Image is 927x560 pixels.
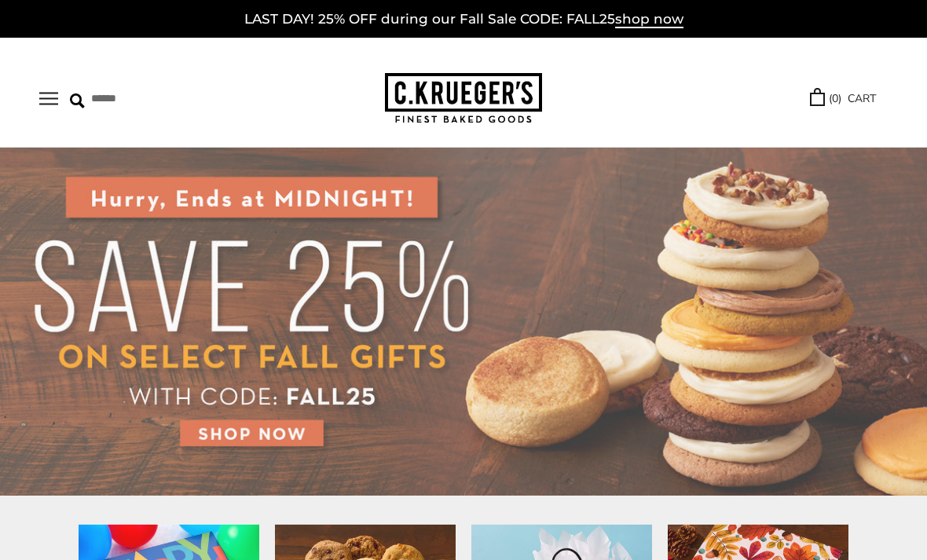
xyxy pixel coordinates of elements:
input: Search [70,86,244,111]
img: Search [70,93,85,108]
span: shop now [615,11,683,28]
button: Open navigation [39,92,58,105]
img: C.KRUEGER'S [385,73,542,124]
a: LAST DAY! 25% OFF during our Fall Sale CODE: FALL25shop now [244,11,683,28]
a: (0) CART [810,90,876,108]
